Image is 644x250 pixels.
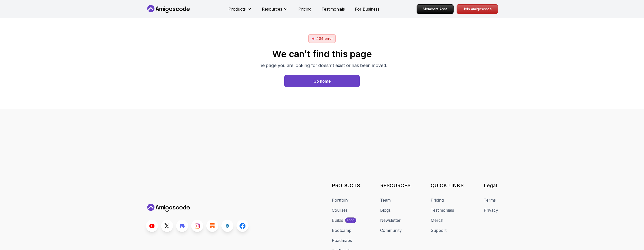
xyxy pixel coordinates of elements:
a: Home page [284,75,360,87]
a: Discord link [176,220,188,232]
p: Resources [262,6,282,12]
a: Pricing [431,197,444,203]
a: For Business [355,6,380,12]
div: Builds [332,217,343,223]
h3: RESOURCES [380,182,411,189]
a: Portfolly [332,197,348,203]
p: Products [228,6,246,12]
h3: QUICK LINKS [431,182,464,189]
a: Blogs [380,207,391,213]
p: soon [347,218,354,222]
a: Roadmaps [332,237,352,243]
a: Testimonials [321,6,345,12]
h3: Legal [484,182,498,189]
a: Blog link [206,220,218,232]
a: Testimonials [431,207,454,213]
a: LinkedIn link [221,220,233,232]
a: Twitter link [161,220,173,232]
a: Pricing [298,6,311,12]
a: Join Amigoscode [457,4,498,14]
a: Terms [484,197,496,203]
p: The page you are looking for doesn't exist or has been moved. [257,62,387,69]
a: Bootcamp [332,227,351,233]
a: Support [431,227,447,233]
button: Products [228,6,252,16]
button: Go home [284,75,360,87]
a: Members Area [417,4,454,14]
a: Instagram link [191,220,203,232]
a: Youtube link [146,220,158,232]
a: Merch [431,217,443,223]
h3: PRODUCTS [332,182,360,189]
h2: We can’t find this page [257,49,387,59]
a: Facebook link [236,220,249,232]
a: Privacy [484,207,498,213]
div: Go home [313,78,331,84]
a: Courses [332,207,348,213]
p: 404 error [316,36,333,41]
a: Newsletter [380,217,401,223]
a: Team [380,197,391,203]
p: Members Area [417,5,453,14]
a: Community [380,227,402,233]
button: Resources [262,6,288,16]
p: Join Amigoscode [457,5,498,14]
